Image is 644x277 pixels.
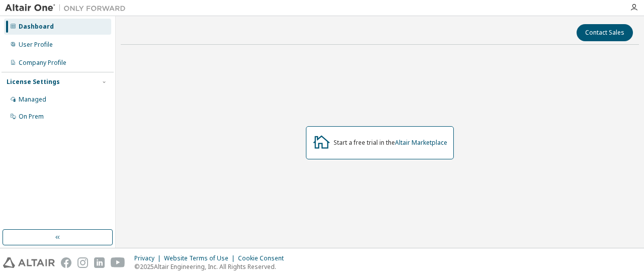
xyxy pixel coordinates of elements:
div: Managed [19,96,46,104]
div: Privacy [134,254,164,262]
div: On Prem [19,113,44,121]
button: Contact Sales [577,24,633,41]
div: Company Profile [19,59,66,67]
img: facebook.svg [61,257,71,268]
img: linkedin.svg [94,257,105,268]
div: User Profile [19,41,53,49]
img: Altair One [5,3,131,13]
div: Cookie Consent [238,254,290,262]
img: altair_logo.svg [3,257,55,268]
div: Website Terms of Use [164,254,238,262]
img: instagram.svg [77,257,88,268]
div: License Settings [7,78,60,86]
div: Dashboard [19,23,54,31]
a: Altair Marketplace [395,138,447,147]
p: © 2025 Altair Engineering, Inc. All Rights Reserved. [134,262,290,271]
img: youtube.svg [111,257,125,268]
div: Start a free trial in the [334,139,447,147]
